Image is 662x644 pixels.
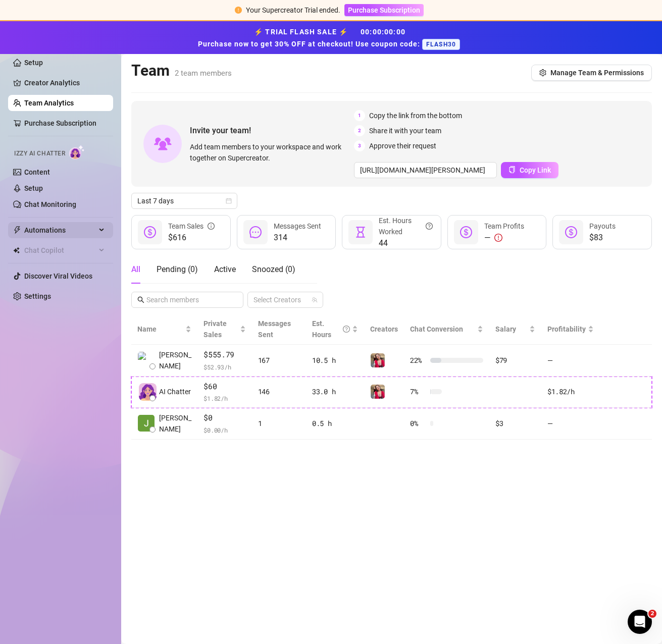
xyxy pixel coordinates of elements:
a: Settings [24,292,51,300]
img: Jessica [138,415,155,432]
span: FLASH30 [422,39,460,50]
span: exclamation-circle [494,234,502,242]
a: Setup [24,184,43,192]
input: Search members [146,294,229,305]
span: Share it with your team [369,125,441,136]
span: Snoozed ( 0 ) [252,264,295,274]
button: Purchase Subscription [344,4,424,16]
span: Copy the link from the bottom [369,110,462,121]
div: 1 [258,418,300,429]
span: question-circle [426,215,433,237]
h2: Team [131,61,232,80]
td: — [541,345,600,377]
span: Chat Copilot [24,242,96,258]
iframe: Intercom live chat [628,610,652,634]
div: $1.82 /h [547,386,594,397]
span: dollar-circle [460,226,472,238]
button: Manage Team & Permissions [531,65,652,81]
span: 2 team members [175,69,232,78]
img: izzy-ai-chatter-avatar-DDCN_rTZ.svg [139,383,157,401]
span: $60 [203,381,245,393]
span: 44 [379,237,433,249]
th: Creators [364,314,404,345]
span: Automations [24,222,96,238]
span: 314 [274,232,321,244]
a: Discover Viral Videos [24,272,92,280]
span: $0 [203,412,245,424]
span: Invite your team! [190,124,354,137]
a: Setup [24,59,43,67]
a: Team Analytics [24,99,74,107]
span: 0 % [410,418,426,429]
span: 2 [648,610,656,618]
span: Izzy AI Chatter [14,149,65,158]
span: Manage Team & Permissions [550,69,644,77]
span: thunderbolt [13,226,21,234]
span: calendar [226,198,232,204]
span: search [137,296,144,303]
span: 00 : 00 : 00 : 00 [361,28,405,36]
div: 0.5 h [312,418,358,429]
span: $555.79 [203,349,245,361]
span: [PERSON_NAME] [159,349,191,371]
span: Profitability [547,325,586,333]
span: Active [214,264,236,274]
a: Creator Analytics [24,75,105,91]
span: 7 % [410,386,426,397]
span: Add team members to your workspace and work together on Supercreator. [190,141,350,164]
div: $3 [495,418,535,429]
span: team [312,297,318,303]
a: Chat Monitoring [24,200,76,208]
span: [PERSON_NAME] [159,412,191,435]
span: AI Chatter [159,386,191,397]
span: Salary [495,325,516,333]
span: 2 [354,125,365,136]
span: $616 [168,232,215,244]
span: Chat Conversion [410,325,463,333]
td: — [541,408,600,440]
img: Estefania [371,353,385,367]
div: 10.5 h [312,355,358,366]
button: Copy Link [501,162,558,178]
span: Team Profits [484,222,524,230]
span: Name [137,324,183,335]
img: AI Chatter [69,145,85,159]
strong: Purchase now to get 30% OFF at checkout! Use coupon code: [198,40,422,48]
span: 3 [354,140,365,151]
span: Payouts [589,222,616,230]
div: Est. Hours Worked [379,215,433,237]
div: All [131,263,140,276]
a: Purchase Subscription [344,6,424,14]
span: hourglass [354,226,367,238]
span: Purchase Subscription [348,6,420,14]
span: question-circle [343,318,350,340]
span: Last 7 days [137,193,231,208]
span: dollar-circle [144,226,156,238]
span: copy [508,166,516,173]
span: $83 [589,232,616,244]
span: Messages Sent [258,319,291,339]
img: Lhui Bernardo [138,352,155,368]
span: $ 52.93 /h [203,362,245,372]
div: Team Sales [168,221,215,232]
div: 167 [258,355,300,366]
span: 22 % [410,355,426,366]
span: exclamation-circle [235,7,242,14]
a: Purchase Subscription [24,119,96,127]
div: — [484,232,524,244]
span: dollar-circle [565,226,577,238]
span: 1 [354,110,365,121]
span: info-circle [208,221,215,232]
img: Estefania [371,385,385,399]
th: Name [131,314,197,345]
span: $ 0.00 /h [203,425,245,435]
div: $79 [495,355,535,366]
strong: ⚡ TRIAL FLASH SALE ⚡ [198,28,464,48]
span: Copy Link [520,166,551,174]
span: Approve their request [369,140,436,151]
div: Pending ( 0 ) [157,263,198,276]
div: Est. Hours [312,318,350,340]
div: 33.0 h [312,386,358,397]
span: $ 1.82 /h [203,393,245,403]
img: Chat Copilot [13,247,20,254]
